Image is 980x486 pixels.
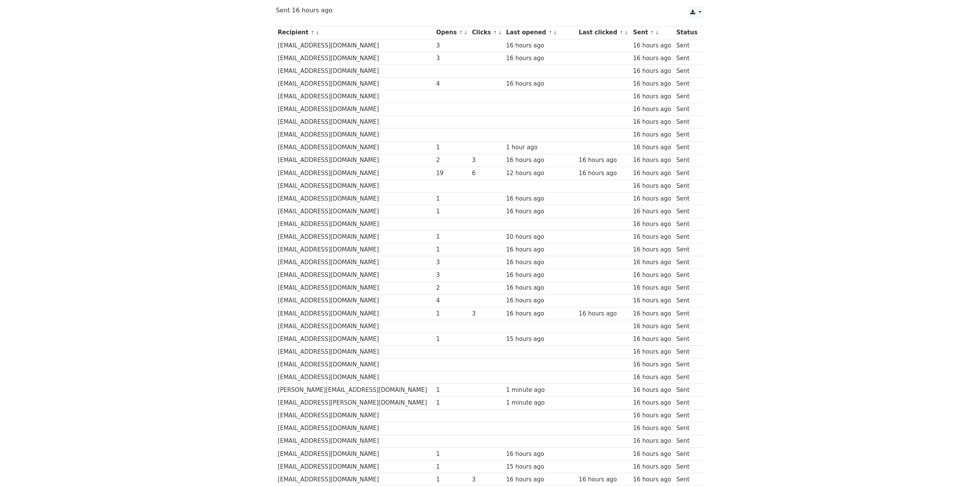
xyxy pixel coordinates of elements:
div: 1 [436,386,468,395]
div: 聊天小工具 [941,449,980,486]
td: Sent [674,205,700,218]
td: [EMAIL_ADDRESS][DOMAIN_NAME] [276,116,434,128]
a: ↑ [619,30,623,35]
td: Sent [674,141,700,154]
div: 1 [436,398,468,407]
div: 16 hours ago [633,462,673,471]
a: ↑ [493,30,497,35]
td: Sent [674,103,700,116]
td: [EMAIL_ADDRESS][DOMAIN_NAME] [276,192,434,205]
td: [EMAIL_ADDRESS][DOMAIN_NAME] [276,282,434,294]
div: 3 [436,258,468,267]
td: [EMAIL_ADDRESS][DOMAIN_NAME] [276,179,434,192]
div: 16 hours ago [633,437,673,445]
th: Last clicked [577,26,631,39]
td: [EMAIL_ADDRESS][DOMAIN_NAME] [276,346,434,358]
td: Sent [674,294,700,307]
td: Sent [674,64,700,77]
div: 16 hours ago [506,283,575,292]
td: Sent [674,269,700,282]
div: 1 [436,335,468,344]
td: Sent [674,435,700,447]
div: 1 [436,309,468,318]
td: [EMAIL_ADDRESS][DOMAIN_NAME] [276,64,434,77]
div: 16 hours ago [506,156,575,165]
div: 16 hours ago [633,207,673,216]
td: Sent [674,371,700,384]
a: ↓ [553,30,558,35]
div: 3 [436,271,468,280]
td: Sent [674,307,700,320]
div: 3 [472,156,502,165]
td: Sent [674,256,700,269]
td: Sent [674,473,700,486]
td: [EMAIL_ADDRESS][DOMAIN_NAME] [276,78,434,90]
th: Sent [631,26,674,39]
div: 16 hours ago [579,475,629,484]
div: 16 hours ago [506,296,575,305]
div: 16 hours ago [633,182,673,191]
a: ↑ [311,30,315,35]
td: Sent [674,320,700,332]
td: Sent [674,422,700,435]
div: 4 [436,296,468,305]
td: Sent [674,460,700,473]
td: Sent [674,39,700,52]
a: ↓ [315,30,319,35]
td: [PERSON_NAME][EMAIL_ADDRESS][DOMAIN_NAME] [276,384,434,397]
td: [EMAIL_ADDRESS][DOMAIN_NAME] [276,332,434,345]
div: 16 hours ago [633,322,673,331]
a: ↓ [655,30,659,35]
td: Sent [674,128,700,141]
div: 2 [436,156,468,165]
div: 6 [472,169,502,178]
div: 16 hours ago [633,411,673,420]
div: 1 [436,462,468,471]
td: [EMAIL_ADDRESS][DOMAIN_NAME] [276,422,434,435]
td: Sent [674,332,700,345]
td: Sent [674,282,700,294]
div: 16 hours ago [633,79,673,88]
th: Status [674,26,700,39]
div: 3 [436,54,468,63]
a: ↑ [548,30,553,35]
td: [EMAIL_ADDRESS][DOMAIN_NAME] [276,294,434,307]
div: 3 [436,41,468,50]
div: 16 hours ago [633,41,673,50]
div: 16 hours ago [633,258,673,267]
div: 16 hours ago [633,373,673,382]
td: Sent [674,52,700,64]
div: 16 hours ago [633,220,673,229]
div: 16 hours ago [633,67,673,76]
td: Sent [674,154,700,167]
div: 16 hours ago [633,194,673,203]
div: 16 hours ago [633,169,673,178]
a: ↓ [624,30,629,35]
td: [EMAIL_ADDRESS][DOMAIN_NAME] [276,231,434,243]
div: 1 [436,475,468,484]
div: 1 [436,245,468,254]
div: 16 hours ago [633,156,673,165]
div: 2 [436,283,468,292]
div: 16 hours ago [506,309,575,318]
div: 16 hours ago [633,386,673,395]
td: Sent [674,397,700,409]
div: 16 hours ago [579,309,629,318]
p: Sent 16 hours ago [276,6,704,14]
td: Sent [674,218,700,231]
div: 10 hours ago [506,233,575,241]
td: [EMAIL_ADDRESS][DOMAIN_NAME] [276,409,434,422]
td: Sent [674,447,700,460]
div: 16 hours ago [506,258,575,267]
div: 12 hours ago [506,169,575,178]
div: 16 hours ago [633,271,673,280]
th: Clicks [470,26,504,39]
div: 16 hours ago [633,360,673,369]
td: [EMAIL_ADDRESS][DOMAIN_NAME] [276,435,434,447]
td: [EMAIL_ADDRESS][DOMAIN_NAME] [276,39,434,52]
td: [EMAIL_ADDRESS][DOMAIN_NAME] [276,218,434,231]
a: ↓ [464,30,468,35]
td: Sent [674,384,700,397]
div: 3 [472,475,502,484]
div: 1 minute ago [506,398,575,407]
